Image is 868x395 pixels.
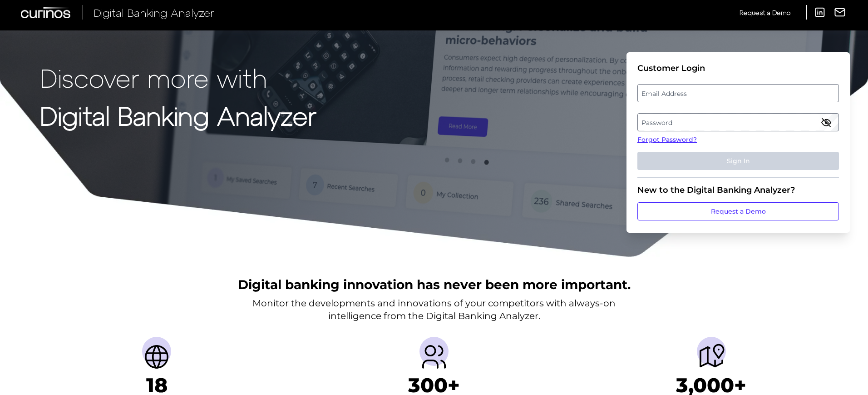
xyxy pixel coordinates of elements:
span: Digital Banking Analyzer [94,6,214,19]
div: New to the Digital Banking Analyzer? [637,185,839,195]
p: Monitor the developments and innovations of your competitors with always-on intelligence from the... [252,297,616,322]
img: Countries [142,342,171,371]
a: Request a Demo [637,202,839,220]
label: Email Address [638,85,838,101]
div: Customer Login [637,63,839,73]
strong: Digital Banking Analyzer [40,100,316,130]
label: Password [638,114,838,130]
a: Forgot Password? [637,135,839,145]
img: Providers [419,342,449,371]
button: Sign In [637,152,839,170]
a: Request a Demo [740,5,790,20]
img: Curinos [21,7,72,18]
span: Request a Demo [740,9,790,16]
p: Discover more with [40,63,316,92]
img: Journeys [697,342,726,371]
h2: Digital banking innovation has never been more important. [238,276,631,293]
